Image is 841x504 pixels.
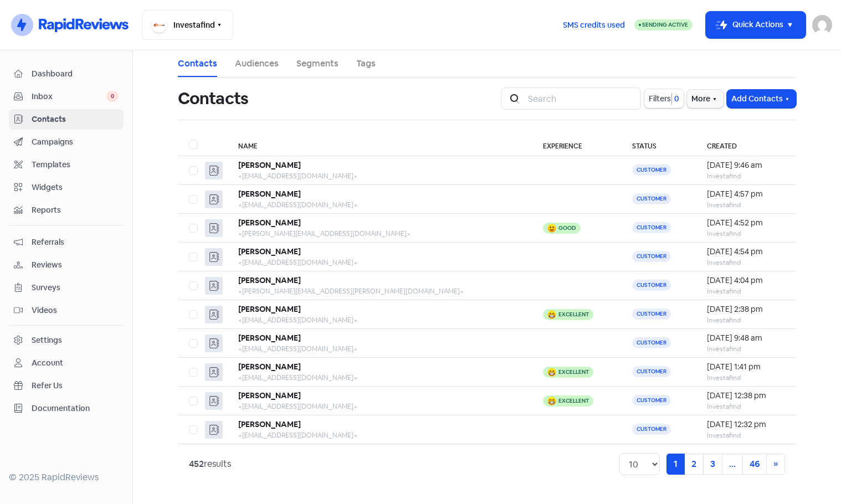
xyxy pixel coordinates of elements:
a: Videos [9,300,124,321]
div: Good [558,225,576,231]
iframe: chat widget [794,460,830,493]
div: Investafind [707,315,785,325]
span: Customer [632,395,671,406]
span: Customer [632,366,671,377]
span: Widgets [32,182,119,193]
div: Account [32,357,63,369]
span: Customer [632,251,671,262]
a: 2 [684,454,704,475]
span: Documentation [32,403,119,414]
div: [DATE] 9:48 am [707,332,785,344]
div: [DATE] 4:52 pm [707,217,785,229]
span: Inbox [32,91,106,102]
th: Created [696,133,796,156]
div: Investafind [707,171,785,181]
div: <[EMAIL_ADDRESS][DOMAIN_NAME]> [238,258,521,268]
div: Investafind [707,258,785,268]
span: Surveys [32,282,119,294]
b: [PERSON_NAME] [238,419,301,429]
div: [DATE] 9:46 am [707,160,785,171]
div: Settings [32,335,62,346]
div: © 2025 RapidReviews [9,471,124,484]
span: Reviews [32,259,119,271]
b: [PERSON_NAME] [238,160,301,170]
span: Dashboard [32,68,119,80]
a: Contacts [9,109,124,130]
b: [PERSON_NAME] [238,218,301,228]
a: Templates [9,155,124,175]
div: <[EMAIL_ADDRESS][DOMAIN_NAME]> [238,171,521,181]
div: [DATE] 12:38 pm [707,390,785,402]
a: Dashboard [9,64,124,84]
th: Status [621,133,696,156]
div: <[EMAIL_ADDRESS][DOMAIN_NAME]> [238,430,521,440]
a: 1 [666,454,685,475]
button: Add Contacts [727,90,796,108]
span: Contacts [32,114,119,125]
a: Documentation [9,398,124,419]
a: Tags [356,57,376,70]
span: Customer [632,222,671,233]
a: Settings [9,330,124,351]
span: Campaigns [32,136,119,148]
span: Templates [32,159,119,171]
a: Campaigns [9,132,124,152]
span: Videos [32,305,119,316]
a: SMS credits used [553,18,634,30]
div: <[PERSON_NAME][EMAIL_ADDRESS][PERSON_NAME][DOMAIN_NAME]> [238,286,521,296]
span: Customer [632,337,671,348]
div: [DATE] 4:54 pm [707,246,785,258]
a: Contacts [178,57,217,70]
div: Investafind [707,344,785,354]
a: Referrals [9,232,124,253]
a: 46 [742,454,767,475]
span: Refer Us [32,380,119,392]
div: [DATE] 2:38 pm [707,304,785,315]
b: [PERSON_NAME] [238,362,301,372]
a: 3 [703,454,722,475]
h1: Contacts [178,81,248,116]
div: Excellent [558,369,589,375]
div: [DATE] 4:04 pm [707,275,785,286]
a: Refer Us [9,376,124,396]
b: [PERSON_NAME] [238,304,301,314]
div: Investafind [707,430,785,440]
span: » [773,458,778,470]
div: <[EMAIL_ADDRESS][DOMAIN_NAME]> [238,200,521,210]
a: Sending Active [634,18,693,32]
span: Customer [632,193,671,204]
span: Customer [632,308,671,320]
span: SMS credits used [563,19,625,31]
div: Investafind [707,286,785,296]
strong: 452 [189,458,204,470]
img: User [812,15,832,35]
span: Sending Active [642,21,688,28]
button: More [687,90,724,108]
div: <[EMAIL_ADDRESS][DOMAIN_NAME]> [238,402,521,412]
span: 0 [672,93,679,105]
div: Investafind [707,402,785,412]
b: [PERSON_NAME] [238,333,301,343]
span: Customer [632,164,671,176]
span: Customer [632,424,671,435]
div: <[EMAIL_ADDRESS][DOMAIN_NAME]> [238,315,521,325]
div: Excellent [558,398,589,404]
div: Excellent [558,312,589,317]
div: [DATE] 4:57 pm [707,188,785,200]
button: Quick Actions [706,12,806,38]
a: Account [9,353,124,373]
span: Referrals [32,236,119,248]
a: ... [722,454,743,475]
button: Investafind [142,10,233,40]
span: 0 [106,91,119,102]
a: Reviews [9,255,124,275]
div: results [189,457,231,471]
div: <[PERSON_NAME][EMAIL_ADDRESS][DOMAIN_NAME]> [238,229,521,239]
div: Investafind [707,229,785,239]
b: [PERSON_NAME] [238,275,301,285]
div: <[EMAIL_ADDRESS][DOMAIN_NAME]> [238,344,521,354]
span: Reports [32,204,119,216]
button: Filters0 [644,89,684,108]
div: <[EMAIL_ADDRESS][DOMAIN_NAME]> [238,373,521,383]
a: Surveys [9,277,124,298]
